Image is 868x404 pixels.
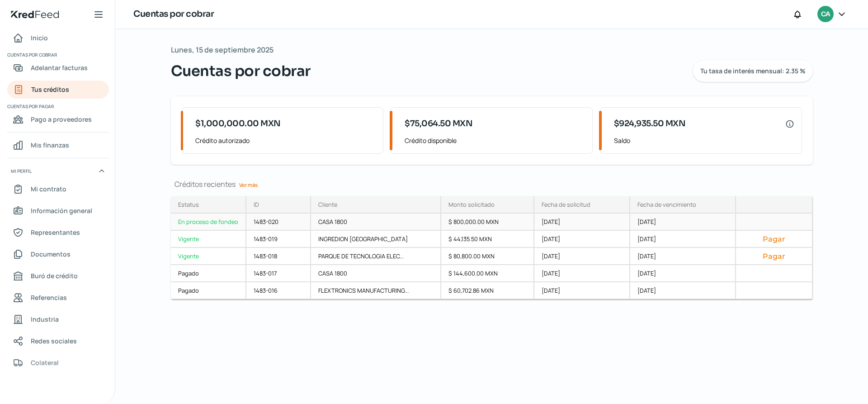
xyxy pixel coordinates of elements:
[743,234,805,243] button: Pagar
[318,200,337,209] div: Cliente
[441,248,534,265] div: $ 80,800.00 MXN
[311,265,441,282] div: CASA 1800
[246,248,311,265] div: 1483-018
[31,114,92,125] span: Pago a proveedores
[246,214,311,231] div: 1483-020
[7,136,109,154] a: Mis finanzas
[311,282,441,299] div: FLEXTRONICS MANUFACTURING...
[614,118,686,130] span: $924,935.50 MXN
[7,289,109,307] a: Referencias
[743,252,805,261] button: Pagar
[171,282,246,299] a: Pagado
[31,205,92,216] span: Información general
[7,180,109,198] a: Mi contrato
[7,332,109,350] a: Redes sociales
[171,248,246,265] a: Vigente
[630,248,736,265] div: [DATE]
[630,282,736,299] div: [DATE]
[311,231,441,248] div: INGREDION [GEOGRAPHIC_DATA]
[311,248,441,265] div: PARQUE DE TECNOLOGIA ELEC...
[7,59,109,77] a: Adelantar facturas
[441,214,534,231] div: $ 800,000.00 MXN
[614,135,794,146] span: Saldo
[31,227,80,238] span: Representantes
[7,354,109,372] a: Colateral
[171,231,246,248] a: Vigente
[7,267,109,285] a: Buró de crédito
[7,223,109,242] a: Representantes
[534,231,630,248] div: [DATE]
[534,282,630,299] div: [DATE]
[133,8,214,21] h1: Cuentas por cobrar
[7,51,108,59] span: Cuentas por cobrar
[542,200,590,209] div: Fecha de solicitud
[31,139,69,151] span: Mis finanzas
[7,110,109,128] a: Pago a proveedores
[311,214,441,231] div: CASA 1800
[7,202,109,220] a: Información general
[236,178,261,192] a: Ver más
[31,32,48,43] span: Inicio
[630,214,736,231] div: [DATE]
[534,265,630,282] div: [DATE]
[246,265,311,282] div: 1483-017
[31,183,66,195] span: Mi contrato
[171,265,246,282] a: Pagado
[31,314,59,325] span: Industria
[405,118,472,130] span: $75,064.50 MXN
[700,68,806,74] span: Tu tasa de interés mensual: 2.35 %
[534,248,630,265] div: [DATE]
[31,248,71,260] span: Documentos
[171,43,274,57] span: Lunes, 15 de septiembre 2025
[246,282,311,299] div: 1483-016
[171,214,246,231] a: En proceso de fondeo
[11,167,32,175] span: Mi perfil
[637,200,696,209] div: Fecha de vencimiento
[7,245,109,263] a: Documentos
[171,60,311,82] span: Cuentas por cobrar
[195,135,376,146] span: Crédito autorizado
[31,62,88,73] span: Adelantar facturas
[7,81,109,99] a: Tus créditos
[7,29,109,47] a: Inicio
[31,335,77,347] span: Redes sociales
[441,282,534,299] div: $ 60,702.86 MXN
[7,102,108,110] span: Cuentas por pagar
[7,310,109,328] a: Industria
[441,265,534,282] div: $ 144,600.00 MXN
[171,179,813,189] div: Créditos recientes
[405,135,585,146] span: Crédito disponible
[195,118,281,130] span: $1,000,000.00 MXN
[31,270,78,281] span: Buró de crédito
[31,357,59,368] span: Colateral
[31,84,69,95] span: Tus créditos
[31,292,67,303] span: Referencias
[534,214,630,231] div: [DATE]
[448,200,495,209] div: Monto solicitado
[246,231,311,248] div: 1483-019
[630,265,736,282] div: [DATE]
[821,9,830,20] span: CA
[254,200,259,209] div: ID
[178,200,199,209] div: Estatus
[441,231,534,248] div: $ 44,135.50 MXN
[630,231,736,248] div: [DATE]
